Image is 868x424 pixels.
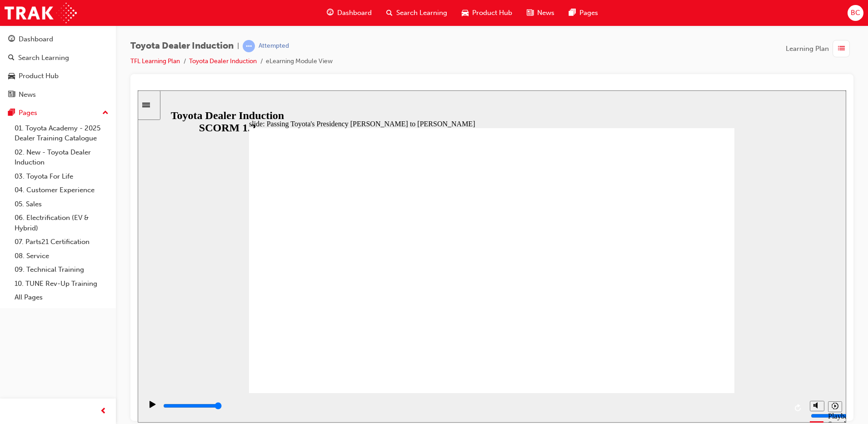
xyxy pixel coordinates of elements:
[11,249,112,263] a: 08. Service
[8,91,15,99] span: news-icon
[786,44,829,54] span: Learning Plan
[19,90,36,100] div: News
[386,7,393,19] span: search-icon
[462,7,469,19] span: car-icon
[8,54,15,62] span: search-icon
[259,42,289,50] div: Attempted
[4,31,112,48] a: Dashboard
[537,8,554,18] span: News
[396,8,447,18] span: Search Learning
[130,41,234,51] span: Toyota Dealer Induction
[672,310,687,321] button: Mute (Ctrl+Alt+M)
[579,8,598,18] span: Pages
[8,109,15,117] span: pages-icon
[11,183,112,197] a: 04. Customer Experience
[8,35,15,44] span: guage-icon
[25,312,84,319] input: slide progress
[11,290,112,304] a: All Pages
[527,7,534,19] span: news-icon
[454,4,519,22] a: car-iconProduct Hub
[4,29,112,105] button: DashboardSearch LearningProduct HubNews
[11,277,112,291] a: 10. TUNE Rev-Up Training
[5,3,77,23] img: Trak
[4,105,112,121] button: Pages
[18,53,69,63] div: Search Learning
[472,8,512,18] span: Product Hub
[19,34,53,45] div: Dashboard
[690,311,704,322] button: Playback speed
[11,235,112,249] a: 07. Parts21 Certification
[690,322,704,338] div: Playback Speed
[519,4,562,22] a: news-iconNews
[654,311,668,324] button: Replay (Ctrl+Alt+R)
[11,170,112,184] a: 03. Toyota For Life
[11,211,112,235] a: 06. Electrification (EV & Hybrid)
[11,145,112,170] a: 02. New - Toyota Dealer Induction
[4,86,112,103] a: News
[11,197,112,211] a: 05. Sales
[848,5,863,21] button: BC
[237,41,239,51] span: |
[327,7,334,19] span: guage-icon
[673,322,732,329] input: volume
[266,56,333,67] li: eLearning Module View
[5,310,20,325] button: Play (Ctrl+Alt+P)
[851,8,860,18] span: BC
[5,303,668,332] div: playback controls
[668,303,704,332] div: misc controls
[243,40,255,52] span: learningRecordVerb_ATTEMPT-icon
[562,4,605,22] a: pages-iconPages
[337,8,372,18] span: Dashboard
[8,72,15,80] span: car-icon
[100,406,107,417] span: prev-icon
[11,263,112,277] a: 09. Technical Training
[319,4,379,22] a: guage-iconDashboard
[130,57,180,65] a: TFL Learning Plan
[786,40,853,57] button: Learning Plan
[19,71,59,81] div: Product Hub
[19,108,37,118] div: Pages
[379,4,454,22] a: search-iconSearch Learning
[102,107,109,119] span: up-icon
[11,121,112,145] a: 01. Toyota Academy - 2025 Dealer Training Catalogue
[4,68,112,85] a: Product Hub
[4,50,112,66] a: Search Learning
[569,7,576,19] span: pages-icon
[838,43,845,55] span: list-icon
[189,57,257,65] a: Toyota Dealer Induction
